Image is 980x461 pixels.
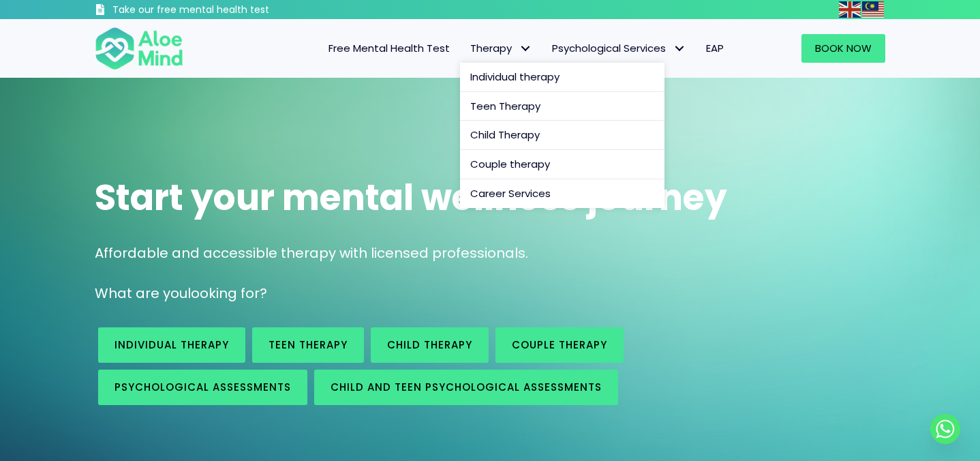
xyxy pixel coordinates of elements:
nav: Menu [201,34,734,63]
a: Book Now [801,34,885,63]
img: en [839,1,861,18]
span: Child and Teen Psychological assessments [331,380,602,394]
a: TherapyTherapy: submenu [460,34,542,63]
a: Child Therapy [371,327,489,363]
span: EAP [706,41,724,55]
a: Psychological assessments [98,370,307,405]
a: Couple therapy [460,150,664,179]
span: Psychological Services: submenu [669,39,689,59]
a: Whatsapp [930,414,960,444]
span: What are you [95,284,187,303]
a: Psychological ServicesPsychological Services: submenu [542,34,696,63]
a: Child Therapy [460,121,664,150]
p: Affordable and accessible therapy with licensed professionals. [95,243,885,263]
a: Malay [862,1,885,17]
h3: Take our free mental health test [112,3,342,17]
span: Career Services [470,186,551,200]
a: Individual therapy [460,63,664,92]
span: Child Therapy [470,128,540,142]
a: EAP [696,34,734,63]
span: looking for? [187,284,267,303]
img: Aloe mind Logo [95,26,183,71]
span: Book Now [815,41,872,55]
span: Psychological assessments [114,380,291,394]
a: English [839,1,862,17]
a: Child and Teen Psychological assessments [314,370,618,405]
span: Child Therapy [387,338,472,352]
span: Teen Therapy [470,99,540,113]
span: Individual therapy [114,338,229,352]
a: Couple therapy [495,327,624,363]
span: Individual therapy [470,70,560,84]
span: Free Mental Health Test [328,41,450,55]
span: Start your mental wellness journey [95,173,727,222]
span: Couple therapy [512,338,607,352]
a: Individual therapy [98,327,245,363]
span: Teen Therapy [269,338,348,352]
a: Teen Therapy [460,92,664,121]
a: Free Mental Health Test [318,34,460,63]
a: Career Services [460,179,664,208]
span: Therapy: submenu [515,39,535,59]
img: ms [862,1,884,18]
span: Psychological Services [552,41,686,55]
a: Teen Therapy [252,327,364,363]
a: Take our free mental health test [95,3,342,19]
span: Therapy [470,41,532,55]
span: Couple therapy [470,157,550,171]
